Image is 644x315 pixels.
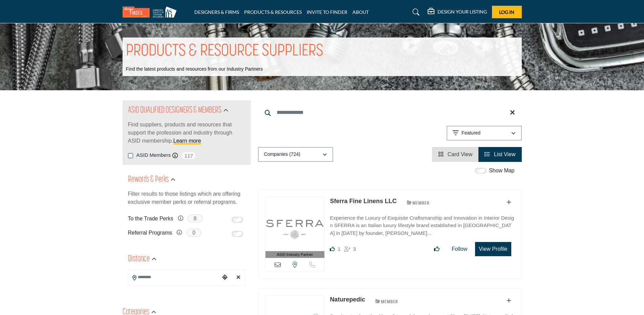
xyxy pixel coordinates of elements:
[128,121,245,145] p: Find suppliers, products and resources that support the profession and industry through ASID memb...
[344,245,356,253] div: Followers
[494,151,516,157] span: List View
[430,242,444,256] button: Like listing
[126,41,323,62] h1: PRODUCTS & RESOURCE SUPPLIERS
[186,228,201,237] span: 0
[448,151,473,157] span: Card View
[330,246,335,251] i: Like
[353,246,356,252] span: 3
[258,147,333,162] button: Companies (724)
[338,246,340,252] span: 1
[437,9,487,15] h5: DESIGN YOUR LISTING
[485,151,515,157] a: View List
[330,296,365,303] a: Naturepedic
[194,9,239,15] a: DESIGNERS & FIRMS
[475,242,511,256] button: View Profile
[277,252,313,258] span: ASID Industry Partner
[461,130,480,137] p: Featured
[173,138,201,144] a: Learn more
[188,214,203,223] span: 8
[307,9,347,15] a: INVITE TO FINDER
[447,126,522,141] button: Featured
[258,104,522,121] input: Search Keyword
[232,217,243,222] input: Switch to To the Trade Perks
[244,9,302,15] a: PRODUCTS & RESOURCES
[432,147,478,162] li: Card View
[232,231,243,237] input: Switch to Referral Programs
[507,199,511,205] a: Add To List
[128,270,220,284] input: Search Location
[128,174,169,186] h2: Rewards & Perks
[330,210,514,237] a: Experience the Luxury of Exquisite Craftsmanship and Innovation in Interior Design SFERRA is an I...
[330,197,396,206] p: Sferra Fine Linens LLC
[406,7,424,18] a: Search
[330,295,365,304] p: Naturepedic
[489,167,515,175] label: Show Map
[403,198,433,207] img: ASID Members Badge Icon
[492,6,522,18] button: Log In
[128,227,172,239] label: Referral Programs
[438,151,472,157] a: View Card
[265,197,325,251] img: Sferra Fine Linens LLC
[128,213,173,224] label: To the Trade Perks
[181,151,196,160] span: 117
[123,6,180,18] img: Site Logo
[447,242,472,256] button: Follow
[330,198,396,204] a: Sferra Fine Linens LLC
[499,9,514,15] span: Log In
[233,270,243,285] div: Clear search location
[330,214,514,237] p: Experience the Luxury of Exquisite Craftsmanship and Innovation in Interior Design SFERRA is an I...
[128,253,150,265] h2: Distance
[136,151,171,159] label: ASID Members
[220,270,230,285] div: Choose your current location
[265,197,325,258] a: ASID Industry Partner
[128,104,221,117] h2: ASID QUALIFIED DESIGNERS & MEMBERS
[428,8,487,16] div: DESIGN YOUR LISTING
[478,147,521,162] li: List View
[264,151,300,158] p: Companies (724)
[507,298,511,304] a: Add To List
[352,9,369,15] a: ABOUT
[126,66,263,73] p: Find the latest products and resources from our Industry Partners
[371,297,402,305] img: ASID Members Badge Icon
[128,153,133,158] input: ASID Members checkbox
[128,190,245,206] p: Filter results to those listings which are offering exclusive member perks or referral programs.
